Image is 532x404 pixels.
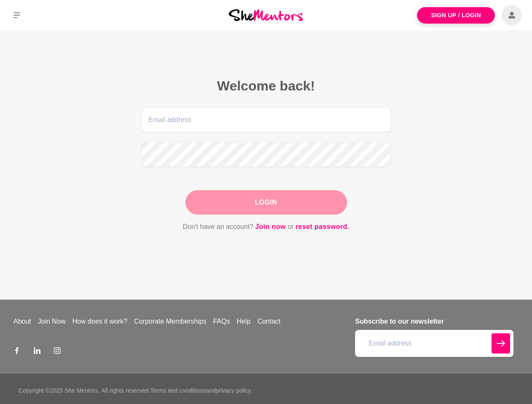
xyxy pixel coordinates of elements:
a: Facebook [13,347,20,357]
a: privacy policy [216,387,251,394]
a: Join Now [35,316,69,327]
p: Don't have an account? or [142,221,391,232]
a: Instagram [54,347,61,357]
p: All rights reserved. and . [101,386,252,395]
img: She Mentors Logo [229,9,303,21]
p: Copyright © 2025 She Mentors . [19,386,99,395]
a: Join now [255,221,286,232]
h4: Subscribe to our newsletter [355,316,513,327]
input: Email address [355,330,513,357]
a: LinkedIn [34,347,40,357]
a: How does it work? [69,316,131,327]
a: Help [233,316,254,327]
a: reset password. [295,221,349,232]
a: FAQs [210,316,233,327]
a: Corporate Memberships [131,316,210,327]
input: Email address [142,108,391,132]
a: Terms and conditions [150,387,206,394]
a: About [10,316,35,327]
a: Contact [254,316,284,327]
a: Sign Up / Login [417,7,495,24]
h2: Welcome back! [142,77,391,94]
